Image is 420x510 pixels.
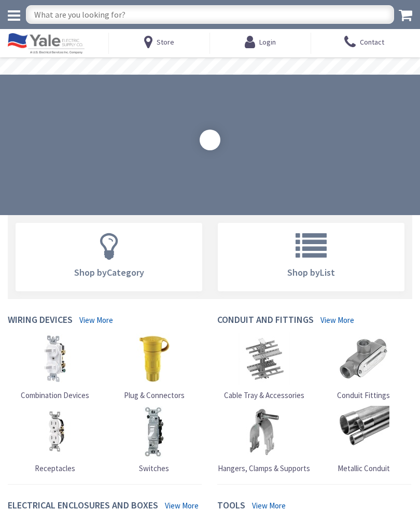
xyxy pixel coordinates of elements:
span: Contact [360,33,384,51]
a: Shop byCategory [16,223,202,291]
span: Shop by [74,266,144,278]
span: Shop by [287,266,335,278]
span: Store [157,37,174,47]
a: Metallic Conduit Metallic Conduit [338,406,390,474]
a: Cable Tray & Accessories Cable Tray & Accessories [224,333,304,401]
a: Plug & Connectors Plug & Connectors [124,333,185,401]
a: View More [320,315,354,325]
img: Plug & Connectors [128,333,180,385]
span: Cable Tray & Accessories [224,390,304,400]
span: Combination Devices [21,390,89,400]
a: Store [144,33,174,51]
img: Receptacles [29,406,81,458]
img: Cable Tray & Accessories [238,333,290,385]
span: Category [107,266,144,278]
a: Hangers, Clamps & Supports Hangers, Clamps & Supports [218,406,310,474]
a: Combination Devices Combination Devices [21,333,89,401]
span: Conduit Fittings [337,390,390,400]
a: Contact [344,33,384,51]
a: Receptacles Receptacles [29,406,81,474]
span: Login [259,37,276,47]
span: List [320,266,335,278]
img: Yale Electric Supply Co. [8,33,85,54]
img: Switches [128,406,180,458]
span: Hangers, Clamps & Supports [218,463,310,473]
img: Hangers, Clamps & Supports [238,406,290,458]
span: Metallic Conduit [338,463,390,473]
span: Receptacles [35,463,75,473]
img: Metallic Conduit [338,406,389,458]
span: Switches [139,463,169,473]
h4: Conduit and Fittings [217,315,314,328]
a: Conduit Fittings Conduit Fittings [337,333,390,401]
img: Conduit Fittings [338,333,389,385]
span: Plug & Connectors [124,390,185,400]
img: Combination Devices [29,333,81,385]
input: What are you looking for? [26,5,394,24]
a: Shop byList [218,223,404,291]
a: Login [245,33,276,51]
a: Switches Switches [128,406,180,474]
a: View More [79,315,113,325]
h4: Wiring Devices [8,315,73,328]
